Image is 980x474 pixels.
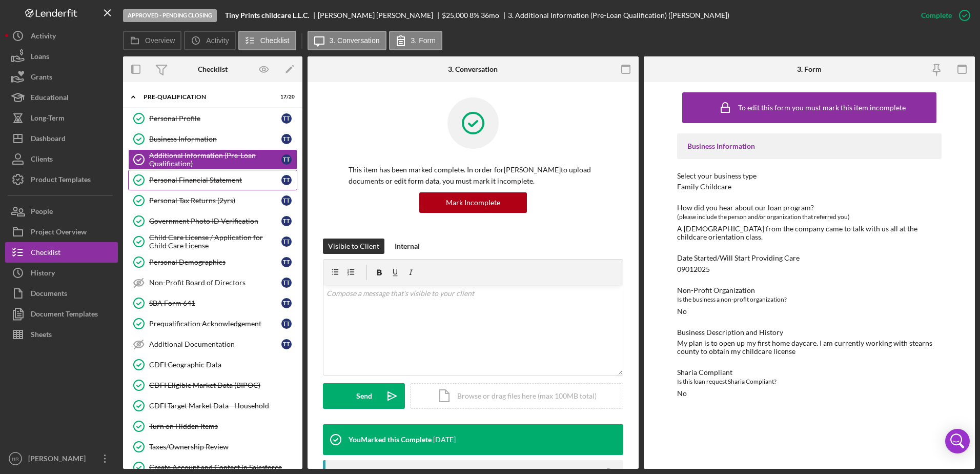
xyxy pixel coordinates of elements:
div: (please include the person and/or organization that referred you) [677,212,942,222]
div: T T [281,154,292,165]
div: Business Information [149,135,281,143]
text: HR [12,456,19,462]
div: Internal [395,239,420,254]
button: Visible to Client [323,239,384,254]
div: Mark Incomplete [446,192,500,213]
div: Taxes/Ownership Review [149,443,297,451]
a: Child Care License / Application for Child Care LicenseTT [128,231,297,252]
a: Personal ProfileTT [128,108,297,129]
div: A [DEMOGRAPHIC_DATA] from the company came to talk with us all at the childcare orientation class. [677,225,942,241]
button: Sheets [5,324,118,345]
div: How did you hear about our loan program? [677,204,942,212]
label: 3. Conversation [330,36,380,45]
button: Complete [911,5,975,26]
div: My plan is to open up my first home daycare. I am currently working with stearns county to obtain... [677,339,942,355]
div: Document Templates [31,304,98,327]
button: Loans [5,46,118,67]
button: 3. Form [389,31,442,50]
div: Long-Term [31,108,65,131]
div: No [677,307,687,315]
div: Prequalification Acknowledgement [149,320,281,328]
div: T T [281,134,292,144]
span: $25,000 [442,11,468,19]
b: Tiny Prints childcare L.L.C. [225,11,309,19]
button: Documents [5,283,118,304]
div: Open Intercom Messenger [945,429,970,453]
div: Pre-Qualification [144,94,269,100]
div: Personal Tax Returns (2yrs) [149,196,281,205]
p: This item has been marked complete. In order for [PERSON_NAME] to upload documents or edit form d... [349,164,598,187]
div: Is the business a non-profit organization? [677,294,942,305]
button: Educational [5,87,118,108]
button: History [5,263,118,283]
label: Checklist [260,36,290,45]
div: Personal Demographics [149,258,281,266]
button: Activity [5,26,118,46]
button: People [5,201,118,222]
button: Project Overview [5,222,118,242]
div: Educational [31,87,69,110]
div: Select your business type [677,172,942,180]
div: CDFI Eligible Market Data (BIPOC) [149,381,297,389]
a: SBA Form 641TT [128,293,297,313]
div: Personal Financial Statement [149,176,281,184]
div: Government Photo ID Verification [149,217,281,225]
div: Is this loan request Sharia Compliant? [677,377,942,387]
div: Family Childcare [677,183,731,191]
div: Sharia Compliant [677,368,942,377]
div: 09012025 [677,265,710,273]
div: T T [281,195,292,206]
div: T T [281,113,292,124]
time: 2025-07-24 21:36 [433,436,456,444]
a: Non-Profit Board of DirectorsTT [128,272,297,293]
div: 3. Conversation [448,65,498,73]
button: Activity [184,31,235,50]
button: Clients [5,149,118,169]
a: Turn on Hidden Items [128,416,297,437]
div: CDFI Target Market Data - Household [149,402,297,410]
div: Date Started/Will Start Providing Care [677,254,942,262]
div: 17 / 20 [276,94,295,100]
button: Dashboard [5,128,118,149]
div: Documents [31,283,67,306]
a: Additional Information (Pre-Loan Qualification)TT [128,149,297,170]
div: Project Overview [31,222,87,245]
a: Personal Tax Returns (2yrs)TT [128,190,297,211]
div: You Marked this Complete [349,436,432,444]
div: CDFI Geographic Data [149,361,297,369]
div: Product Templates [31,169,91,192]
a: Personal DemographicsTT [128,252,297,272]
a: Document Templates [5,304,118,324]
button: Long-Term [5,108,118,128]
a: CDFI Target Market Data - Household [128,396,297,416]
div: 36 mo [481,11,499,19]
div: SBA Form 641 [149,299,281,307]
label: 3. Form [411,36,436,45]
button: Internal [390,239,425,254]
button: Checklist [238,31,296,50]
button: Overview [123,31,181,50]
div: T T [281,298,292,308]
div: T T [281,339,292,349]
div: Sheets [31,324,52,347]
label: Overview [145,36,175,45]
div: T T [281,175,292,185]
a: Additional DocumentationTT [128,334,297,354]
div: Approved - Pending Closing [123,9,217,22]
div: Loans [31,46,49,69]
div: Personal Profile [149,114,281,123]
div: Child Care License / Application for Child Care License [149,233,281,250]
div: T T [281,236,292,247]
div: 3. Additional Information (Pre-Loan Qualification) ([PERSON_NAME]) [508,11,729,19]
div: Send [356,383,372,409]
div: To edit this form you must mark this item incomplete [738,104,906,112]
div: Non-Profit Organization [677,286,942,294]
a: Product Templates [5,169,118,190]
